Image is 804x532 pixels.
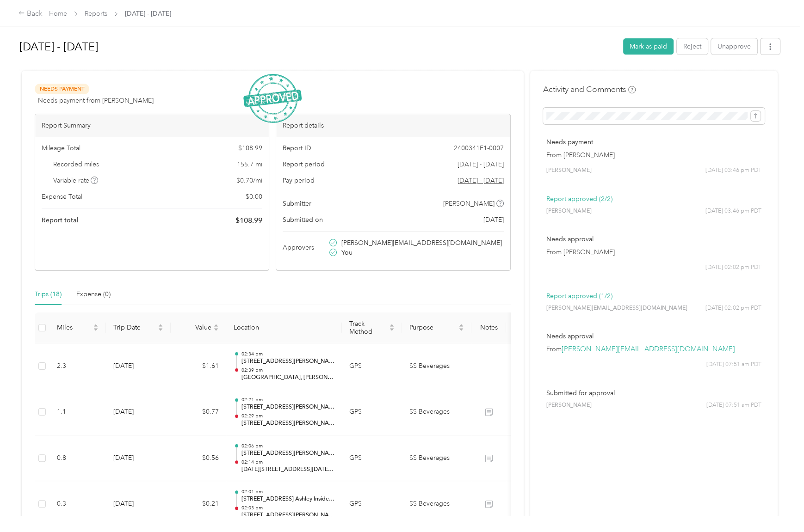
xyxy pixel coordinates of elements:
span: [DATE] 02:02 pm PDT [705,263,761,272]
span: [PERSON_NAME] [443,199,495,208]
span: $ 108.99 [235,215,262,226]
span: $ 0.70 / mi [236,176,262,185]
h1: Sep 14 - 20, 2025 [19,36,617,58]
span: caret-up [158,323,163,328]
span: Needs payment from [PERSON_NAME] [38,96,154,105]
th: Trip Date [106,312,171,343]
span: [DATE] - [DATE] [458,159,504,169]
td: SS Beverages [402,435,471,482]
td: [DATE] [106,481,171,527]
p: 02:29 pm [241,413,334,419]
span: 2400341F1-0007 [454,143,504,153]
p: [STREET_ADDRESS][PERSON_NAME][PERSON_NAME] Inside [PERSON_NAME], [GEOGRAPHIC_DATA], [GEOGRAPHIC_D... [241,449,334,458]
span: [PERSON_NAME][EMAIL_ADDRESS][DOMAIN_NAME] [546,304,687,312]
p: [DATE][STREET_ADDRESS][DATE] Ashley Inside [PERSON_NAME], [GEOGRAPHIC_DATA], [GEOGRAPHIC_DATA] [241,465,334,474]
td: SS Beverages [402,481,471,527]
p: [STREET_ADDRESS][PERSON_NAME][PERSON_NAME][PERSON_NAME] [241,403,334,411]
div: Report Summary [35,114,269,137]
span: [DATE] 07:51 am PDT [706,401,761,410]
span: [DATE] 07:51 am PDT [706,361,761,369]
span: Trip Date [113,324,156,331]
span: Report total [42,215,79,225]
span: Report period [283,159,325,169]
p: [STREET_ADDRESS] Ashley Inside [PERSON_NAME], [GEOGRAPHIC_DATA], [GEOGRAPHIC_DATA] [241,495,334,503]
th: Miles [49,312,106,343]
td: [DATE] [106,435,171,482]
p: From [546,344,761,354]
span: You [341,248,353,257]
p: 02:03 pm [241,505,334,511]
div: Report details [276,114,510,137]
span: caret-down [458,327,464,332]
td: [DATE] [106,389,171,435]
p: Report approved (2/2) [546,194,761,204]
span: Report ID [283,143,311,153]
td: SS Beverages [402,343,471,390]
p: 02:14 pm [241,459,334,465]
td: $0.56 [171,435,226,482]
p: From [PERSON_NAME] [546,150,761,160]
p: 02:01 pm [241,489,334,495]
span: Submitter [283,199,311,208]
th: Notes [471,312,506,343]
span: Track Method [349,320,387,336]
span: [DATE] 02:02 pm PDT [705,304,761,312]
span: $ 0.00 [246,192,262,202]
span: Variable rate [53,176,99,185]
td: GPS [342,481,402,527]
p: [STREET_ADDRESS][PERSON_NAME][PERSON_NAME] [241,357,334,366]
button: Reject [677,38,708,55]
span: Purpose [409,324,457,331]
span: [PERSON_NAME][EMAIL_ADDRESS][DOMAIN_NAME] [341,238,502,248]
h4: Activity and Comments [543,84,636,95]
div: Trips (18) [35,289,62,300]
td: 2.3 [49,343,106,390]
span: Value [178,324,211,331]
p: Needs approval [546,331,761,341]
span: 155.7 mi [237,159,262,169]
p: [STREET_ADDRESS][PERSON_NAME][PERSON_NAME][PERSON_NAME] [241,511,334,520]
span: caret-down [389,327,395,332]
td: SS Beverages [402,389,471,435]
p: Needs approval [546,234,761,244]
span: caret-down [213,327,219,332]
td: 0.3 [49,481,106,527]
th: Track Method [342,312,402,343]
span: [PERSON_NAME] [546,401,592,410]
p: 02:06 pm [241,443,334,449]
button: Mark as paid [623,38,674,55]
span: [DATE] 03:46 pm PDT [705,207,761,215]
th: Location [226,312,342,343]
th: Value [171,312,226,343]
span: Pay period [283,176,315,185]
th: Purpose [402,312,471,343]
p: Submitted for approval [546,388,761,398]
span: $ 108.99 [238,143,262,153]
span: Recorded miles [53,159,99,169]
span: [DATE] [483,215,504,225]
span: [PERSON_NAME] [546,166,592,175]
span: caret-up [389,323,395,328]
span: [DATE] - [DATE] [125,9,171,18]
img: ApprovedStamp [243,74,302,123]
span: Miles [57,324,91,331]
td: 0.8 [49,435,106,482]
th: Tags [506,312,541,343]
span: Submitted on [283,215,323,225]
span: caret-up [213,323,219,328]
p: From [PERSON_NAME] [546,247,761,257]
td: 1.1 [49,389,106,435]
span: Mileage Total [42,143,80,153]
td: GPS [342,389,402,435]
span: caret-up [93,323,99,328]
button: Unapprove [711,38,757,55]
div: Back [19,8,43,19]
span: [PERSON_NAME] [546,207,592,215]
span: caret-up [458,323,464,328]
td: [DATE] [106,343,171,390]
span: Go to pay period [458,176,504,185]
p: 02:21 pm [241,397,334,403]
p: Needs payment [546,137,761,147]
p: 02:39 pm [241,367,334,373]
p: 02:34 pm [241,351,334,357]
